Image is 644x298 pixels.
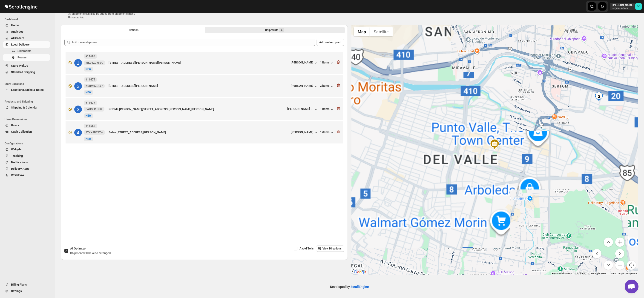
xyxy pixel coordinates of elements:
[609,272,616,275] a: Terms
[86,114,92,117] span: NEW
[320,61,334,65] button: 1 items
[618,272,637,275] a: Report a map error
[635,3,642,10] span: DAVID CORONADO
[291,61,318,65] button: [PERSON_NAME]
[265,28,284,32] div: Shipments
[86,107,103,111] span: EAUQLRJPIW
[291,84,318,89] button: [PERSON_NAME]
[11,43,30,46] span: Local Delivery
[86,137,92,140] span: NEW
[604,261,613,270] button: Move down
[3,159,50,166] button: Notifications
[3,122,50,129] button: Users
[11,154,23,158] span: Tracking
[11,30,23,33] span: Analytics
[3,48,50,54] button: Shipments
[287,107,318,112] button: [PERSON_NAME] ...
[291,130,318,135] button: [PERSON_NAME]
[86,68,92,71] span: NEW
[5,117,52,121] span: Users Permissions
[615,261,624,270] button: Zoom out
[637,5,640,8] text: DC
[615,249,624,258] button: Move right
[86,124,95,128] b: #11666
[17,49,32,53] span: Shipments
[11,160,28,164] span: Notifications
[3,29,50,35] button: Analytics
[11,23,19,27] span: Home
[627,261,636,270] button: Map camera controls
[11,70,35,74] span: Standard Shipping
[351,285,369,289] a: ScrollEngine
[3,22,50,29] button: Home
[74,106,82,113] div: 3
[11,289,22,293] span: Settings
[3,146,50,153] button: Widgets
[370,27,393,36] button: Show satellite imagery
[322,247,342,250] span: View Directions
[74,59,82,67] div: 1
[610,3,642,10] button: User menu
[109,84,289,88] div: [STREET_ADDRESS][PERSON_NAME]
[353,269,368,275] a: Open this area in Google Maps (opens a new window)
[320,130,334,135] button: 1 items
[625,280,638,293] a: Open chat
[5,100,52,103] span: Products and Shipping
[3,54,50,61] button: Routes
[11,148,22,151] span: Widgets
[63,27,204,33] button: All Route Options
[11,173,24,177] span: WorkFlow
[5,82,52,86] span: Store Locations
[205,27,345,33] button: Selected Shipments
[109,60,289,65] div: [STREET_ADDRESS][PERSON_NAME][PERSON_NAME]
[319,40,341,44] span: Add custom point
[592,249,601,258] button: Move left
[11,123,19,127] span: Users
[72,39,315,46] input: Add more shipment
[3,104,50,111] button: Shipping & Calendar
[320,107,334,112] button: 1 items
[3,35,50,41] button: All Orders
[612,7,633,10] p: regala-inflora
[11,167,29,170] span: Delivery Apps
[11,283,27,286] span: Billing Plans
[3,172,50,178] button: WorkFlow
[3,288,50,294] button: Settings
[129,28,138,32] span: Options
[74,82,82,90] div: 2
[615,238,624,247] button: Zoom in
[86,78,95,81] b: #11679
[86,61,103,65] span: MK04ZJY6BC
[86,84,103,88] span: KR8M0ZULY7
[109,130,289,135] div: Belen [STREET_ADDRESS][PERSON_NAME]
[3,87,50,93] button: Locations, Rules & Rates
[86,131,103,134] span: SYKX8BTSYW
[3,129,50,135] button: Cash Collection
[354,27,370,36] button: Show street map
[604,238,613,247] button: Move up
[86,101,95,104] b: #11677
[86,91,92,94] span: NEW
[320,84,334,89] button: 2 items
[281,28,282,32] span: 4
[3,166,50,172] button: Delivery Apps
[353,269,368,275] img: Google
[299,247,314,250] span: Avoid Tolls
[68,12,141,19] p: ⓘ Shipments can also be added from Shipments menu Unrouted tab
[74,129,82,136] div: 4
[316,245,344,252] button: View Directions
[11,106,38,109] span: Shipping & Calendar
[3,153,50,159] button: Tracking
[3,281,50,288] button: Billing Plans
[5,142,52,145] span: Configurations
[5,17,52,21] span: Dashboard
[109,107,285,112] div: Privada [PERSON_NAME][STREET_ADDRESS][PERSON_NAME][PERSON_NAME]...
[4,1,38,12] img: ScrollEngine
[552,272,572,275] button: Keyboard shortcuts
